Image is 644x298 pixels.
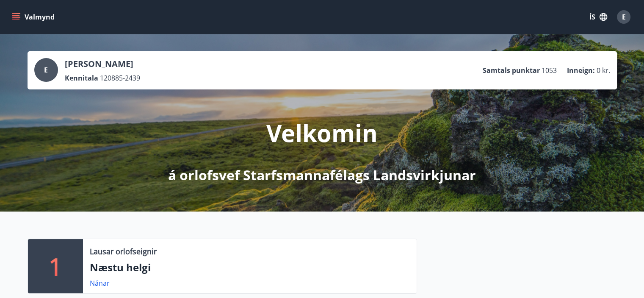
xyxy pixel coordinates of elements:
[585,9,612,25] button: ÍS
[90,246,157,257] p: Lausar orlofseignir
[614,7,634,27] button: E
[65,73,98,83] p: Kennitala
[100,73,140,83] span: 120885-2439
[168,166,476,184] p: á orlofsvef Starfsmannafélags Landsvirkjunar
[622,12,626,22] span: E
[266,117,378,149] p: Velkomin
[44,65,48,75] span: E
[90,279,110,288] a: Nánar
[10,9,58,25] button: menu
[542,66,557,75] span: 1053
[49,250,62,282] p: 1
[90,260,410,275] p: Næstu helgi
[567,66,595,75] p: Inneign :
[65,58,140,70] p: [PERSON_NAME]
[597,66,610,75] span: 0 kr.
[483,66,540,75] p: Samtals punktar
